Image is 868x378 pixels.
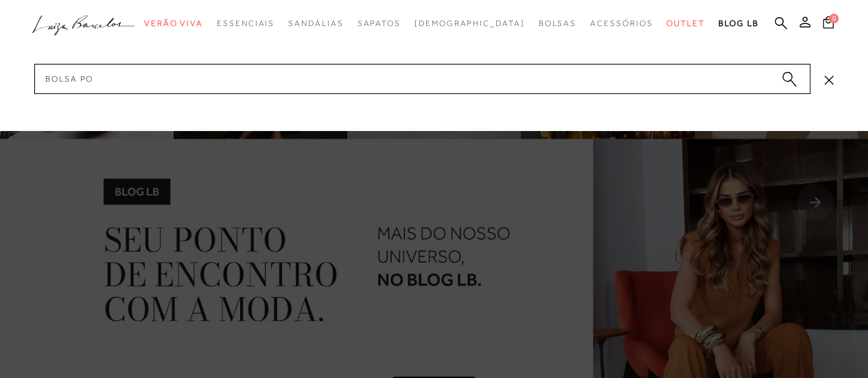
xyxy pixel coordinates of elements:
[288,19,343,28] span: Sandálias
[217,19,274,28] span: Essenciais
[590,11,653,36] a: categoryNavScreenReaderText
[34,64,810,94] input: Buscar.
[718,11,758,36] a: BLOG LB
[357,19,400,28] span: Sapatos
[819,15,838,34] button: 0
[414,19,525,28] span: [DEMOGRAPHIC_DATA]
[144,19,203,28] span: Verão Viva
[414,11,525,36] a: noSubCategoriesText
[829,14,838,23] span: 0
[357,11,400,36] a: categoryNavScreenReaderText
[288,11,343,36] a: categoryNavScreenReaderText
[666,11,705,36] a: categoryNavScreenReaderText
[666,19,705,28] span: Outlet
[590,19,653,28] span: Acessórios
[718,19,758,28] span: BLOG LB
[538,11,576,36] a: categoryNavScreenReaderText
[217,11,274,36] a: categoryNavScreenReaderText
[538,19,576,28] span: Bolsas
[144,11,203,36] a: categoryNavScreenReaderText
